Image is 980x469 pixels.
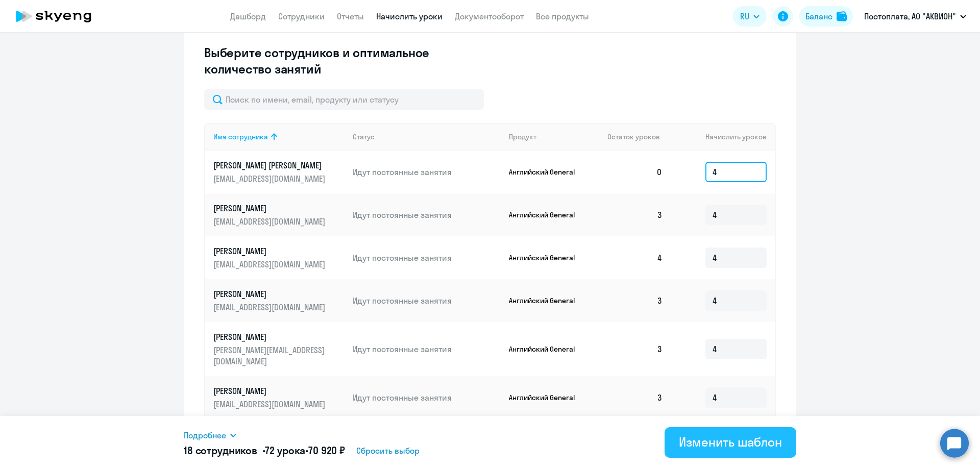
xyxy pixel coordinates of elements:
div: Баланс [805,10,832,22]
p: Идут постоянные занятия [353,295,501,306]
p: [EMAIL_ADDRESS][DOMAIN_NAME] [213,216,328,227]
span: 70 920 ₽ [308,444,345,457]
a: [PERSON_NAME][EMAIL_ADDRESS][DOMAIN_NAME] [213,245,345,270]
div: Имя сотрудника [213,132,268,141]
div: Статус [353,132,375,141]
td: 3 [599,376,671,419]
a: Дашборд [230,11,266,21]
span: Остаток уроков [607,132,660,141]
span: RU [740,10,749,22]
div: Изменить шаблон [679,434,782,450]
input: Поиск по имени, email, продукту или статусу [204,89,484,110]
a: Все продукты [536,11,589,21]
p: [PERSON_NAME] [213,245,328,257]
a: Начислить уроки [376,11,443,21]
p: [PERSON_NAME] [213,385,328,397]
p: [PERSON_NAME][EMAIL_ADDRESS][DOMAIN_NAME] [213,344,328,367]
h3: Выберите сотрудников и оптимальное количество занятий [204,44,462,77]
h5: 18 сотрудников • • [184,443,345,458]
p: Постоплата, АО "АКВИОН" [864,10,956,22]
p: [PERSON_NAME] [213,203,328,214]
a: [PERSON_NAME][EMAIL_ADDRESS][DOMAIN_NAME] [213,203,345,227]
a: [PERSON_NAME][EMAIL_ADDRESS][DOMAIN_NAME] [213,288,345,313]
td: 4 [599,236,671,279]
p: [EMAIL_ADDRESS][DOMAIN_NAME] [213,173,328,184]
a: Отчеты [337,11,364,21]
a: Документооборот [455,11,524,21]
div: Продукт [509,132,536,141]
p: Идут постоянные занятия [353,166,501,178]
p: Идут постоянные занятия [353,343,501,355]
p: [EMAIL_ADDRESS][DOMAIN_NAME] [213,399,328,410]
button: RU [733,6,767,27]
a: Сотрудники [278,11,325,21]
a: [PERSON_NAME] [PERSON_NAME][EMAIL_ADDRESS][DOMAIN_NAME] [213,160,345,184]
button: Балансbalance [799,6,853,27]
a: [PERSON_NAME][EMAIL_ADDRESS][DOMAIN_NAME] [213,385,345,410]
td: 3 [599,193,671,236]
div: Продукт [509,132,600,141]
div: Статус [353,132,501,141]
p: Английский General [509,344,585,354]
p: Идут постоянные занятия [353,209,501,220]
p: [PERSON_NAME] [213,288,328,300]
p: Идут постоянные занятия [353,392,501,403]
p: [PERSON_NAME] [213,331,328,342]
span: 72 урока [265,444,305,457]
p: Идут постоянные занятия [353,252,501,263]
p: [PERSON_NAME] [PERSON_NAME] [213,160,328,171]
img: balance [837,11,847,21]
div: Имя сотрудника [213,132,345,141]
p: Английский General [509,167,585,177]
p: Английский General [509,253,585,262]
p: Английский General [509,296,585,305]
span: Сбросить выбор [356,445,420,457]
span: Подробнее [184,429,226,441]
td: 3 [599,322,671,376]
th: Начислить уроков [671,123,775,151]
p: [EMAIL_ADDRESS][DOMAIN_NAME] [213,259,328,270]
p: [EMAIL_ADDRESS][DOMAIN_NAME] [213,302,328,313]
td: 0 [599,151,671,193]
p: Английский General [509,393,585,402]
button: Изменить шаблон [665,427,796,458]
p: Английский General [509,210,585,219]
button: Постоплата, АО "АКВИОН" [859,4,971,29]
a: [PERSON_NAME][PERSON_NAME][EMAIL_ADDRESS][DOMAIN_NAME] [213,331,345,367]
td: 3 [599,279,671,322]
div: Остаток уроков [607,132,671,141]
